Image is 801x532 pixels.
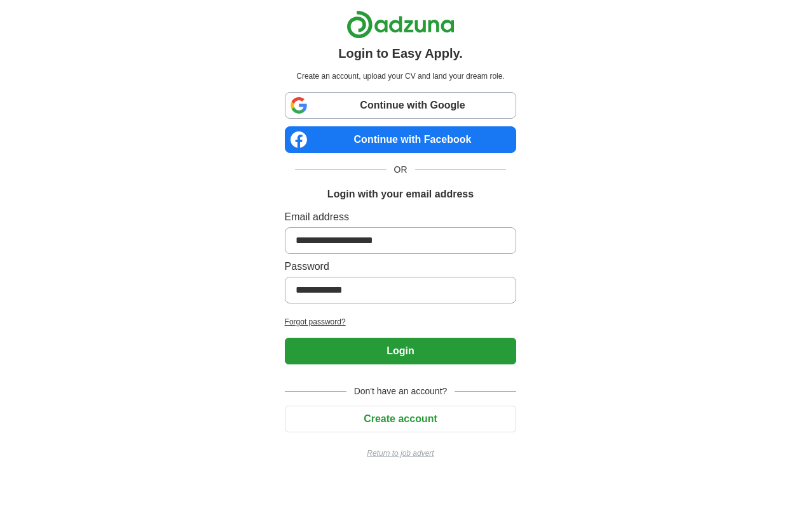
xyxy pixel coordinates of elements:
[285,316,517,328] a: Forgot password?
[346,10,455,39] img: Adzuna logo
[285,413,517,424] a: Create account
[327,187,474,202] h1: Login with your email address
[285,126,517,153] a: Continue with Facebook
[285,92,517,119] a: Continue with Google
[285,209,517,225] label: Email address
[346,385,455,398] span: Don't have an account?
[285,338,517,364] button: Login
[387,163,415,176] span: OR
[338,44,463,63] h1: Login to Easy Apply.
[285,406,517,432] button: Create account
[285,448,517,459] a: Return to job advert
[287,70,514,82] p: Create an account, upload your CV and land your dream role.
[285,259,517,274] label: Password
